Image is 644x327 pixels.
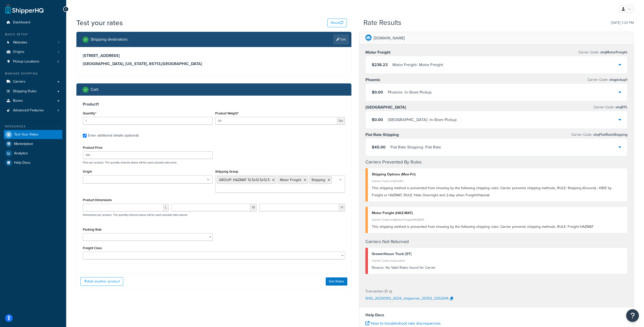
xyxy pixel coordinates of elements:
[4,77,62,86] li: Carriers
[13,40,27,45] span: Websites
[83,111,96,115] label: Quantity*
[592,132,627,137] span: shqFlatRateShipping
[4,71,62,76] div: Manage Shipping
[599,50,627,55] span: shqMotorFreight
[13,60,39,64] span: Pickup Locations
[4,106,62,115] li: Advanced Features
[4,130,62,139] li: Test Your Rates
[365,132,399,137] h3: Flat Rate Shipping
[578,49,627,56] p: Carrier Code:
[83,170,92,173] label: Origin
[4,57,62,66] a: Pickup Locations2
[4,149,62,158] a: Analytics
[57,60,59,64] span: 2
[614,105,627,110] span: shqRTL
[4,106,62,115] a: Advanced Features4
[365,50,390,55] h3: Motor Freight
[83,102,345,107] h3: Product 1
[91,87,99,92] h2: Cart :
[374,35,405,42] p: [DOMAIN_NAME]
[83,228,102,231] label: Packing Rule
[215,170,238,173] label: Shipping Group
[4,96,62,106] a: Boxes
[83,146,102,150] label: Product Price
[280,177,301,183] span: Motor Freight
[4,158,62,167] li: Help Docs
[219,177,270,183] span: GROUP: HAZMAT 12.5x12.5x12.5
[83,53,345,58] h3: [STREET_ADDRESS]
[365,288,388,295] p: Transaction ID
[372,89,383,95] span: $0.00
[608,77,627,82] span: shqpickup1
[372,210,624,217] div: Motor Freight (HAZ-MAT)
[13,50,24,54] span: Origins
[4,18,62,27] a: Dashboard
[4,87,62,96] a: Shipping Rules
[58,40,59,45] span: 1
[365,312,628,318] h4: Help Docs
[81,161,346,164] p: Price per product. The quantity entered above will be used calculate total price.
[13,99,23,103] span: Boxes
[372,257,624,264] div: Carrier Code: shqcustom
[4,139,62,148] a: Marketplace
[388,89,432,96] div: Phoenix - In-Store Pickup
[4,47,62,57] li: Origins
[372,265,385,270] span: Reason:
[365,77,380,82] h3: Phoenix
[365,238,628,245] h4: Carriers Not Returned
[83,246,102,250] label: Freight Class
[13,80,25,84] span: Carriers
[392,61,443,68] div: Motor Freight - Motor Freight
[372,62,388,68] span: $238.23
[327,19,347,27] button: Reset
[611,19,634,26] p: [DATE] 1:24 PM
[372,264,624,271] div: No Valid Rates found for Carrier
[80,277,123,286] button: Add another product
[339,204,345,211] span: H
[388,116,457,123] div: [GEOGRAPHIC_DATA] - In-Store Pickup
[365,295,448,303] p: SHQ_20250912_2024_shipperws_20352_3252594
[4,47,62,57] a: Origins1
[4,32,62,37] div: Basic Setup
[372,216,624,223] div: Carrier Code: shqMotorFreightHAZMAT
[326,277,347,286] button: Get Rates
[372,171,624,178] div: Shipping Options (Mon-Fri)
[215,117,337,125] input: 0.00
[13,89,37,94] span: Shipping Rules
[372,117,383,123] span: $0.00
[163,204,169,211] span: L
[14,151,28,156] span: Analytics
[372,185,612,198] span: This shipping method is prevented from showing by the following shipping rules: Carrier prevents ...
[4,57,62,66] li: Pickup Locations
[215,111,239,115] label: Product Weight*
[363,19,401,27] h2: Rate Results
[81,213,188,217] p: Dimensions per product. The quantity entered above will be used calculate total volume.
[13,20,30,25] span: Dashboard
[83,61,345,66] h3: [GEOGRAPHIC_DATA], [US_STATE], 85713 , [GEOGRAPHIC_DATA]
[626,309,639,322] button: Open Resource Center
[14,142,33,146] span: Marketplace
[372,144,386,150] span: $45.00
[57,108,59,113] span: 4
[365,105,406,110] h3: [GEOGRAPHIC_DATA]
[83,134,87,138] input: Enter additional details (optional)
[4,38,62,47] a: Websites1
[337,117,345,125] span: lbs
[571,131,627,138] p: Carrier Code:
[13,108,44,113] span: Advanced Features
[594,104,627,111] p: Carrier Code:
[14,161,31,165] span: Help Docs
[390,144,441,151] div: Flat Rate Shipping - Flat Rate
[250,204,257,211] span: W
[91,37,128,42] h2: Shipping destination :
[372,250,624,258] div: GrowerHouse Truck [GT]
[333,34,349,44] a: Edit
[372,177,624,185] div: Carrier Code: shqFedEx
[372,224,594,229] span: This shipping method is prevented from showing by the following shipping rules: Carrier prevents ...
[4,38,62,47] li: Websites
